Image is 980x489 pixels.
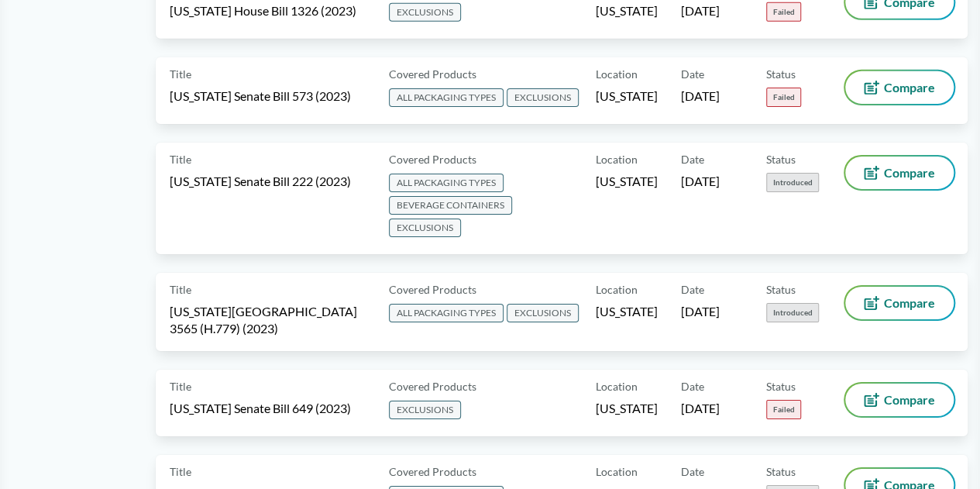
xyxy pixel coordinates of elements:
[766,378,796,394] span: Status
[389,281,476,298] span: Covered Products
[170,151,191,167] span: Title
[884,297,935,309] span: Compare
[596,303,658,320] span: [US_STATE]
[884,167,935,179] span: Compare
[596,2,658,19] span: [US_STATE]
[389,3,461,22] span: EXCLUSIONS
[681,173,720,190] span: [DATE]
[170,88,351,105] span: [US_STATE] Senate Bill 573 (2023)
[170,303,370,337] span: [US_STATE][GEOGRAPHIC_DATA] 3565 (H.779) (2023)
[596,281,638,298] span: Location
[170,173,351,190] span: [US_STATE] Senate Bill 222 (2023)
[845,287,954,319] button: Compare
[766,66,796,82] span: Status
[766,2,801,22] span: Failed
[766,173,819,192] span: Introduced
[681,66,704,82] span: Date
[596,66,638,82] span: Location
[766,88,801,107] span: Failed
[389,88,504,107] span: ALL PACKAGING TYPES
[596,378,638,394] span: Location
[596,463,638,480] span: Location
[389,219,461,237] span: EXCLUSIONS
[596,173,658,190] span: [US_STATE]
[766,151,796,167] span: Status
[170,378,191,394] span: Title
[170,400,351,417] span: [US_STATE] Senate Bill 649 (2023)
[766,281,796,298] span: Status
[170,2,356,19] span: [US_STATE] House Bill 1326 (2023)
[845,157,954,189] button: Compare
[596,151,638,167] span: Location
[884,81,935,94] span: Compare
[170,463,191,480] span: Title
[507,88,579,107] span: EXCLUSIONS
[845,384,954,416] button: Compare
[507,304,579,322] span: EXCLUSIONS
[681,88,720,105] span: [DATE]
[389,378,476,394] span: Covered Products
[596,88,658,105] span: [US_STATE]
[170,66,191,82] span: Title
[884,394,935,406] span: Compare
[389,151,476,167] span: Covered Products
[389,174,504,192] span: ALL PACKAGING TYPES
[766,400,801,419] span: Failed
[681,378,704,394] span: Date
[681,2,720,19] span: [DATE]
[845,71,954,104] button: Compare
[389,66,476,82] span: Covered Products
[681,400,720,417] span: [DATE]
[389,401,461,419] span: EXCLUSIONS
[389,196,512,215] span: BEVERAGE CONTAINERS
[389,463,476,480] span: Covered Products
[681,303,720,320] span: [DATE]
[681,281,704,298] span: Date
[681,151,704,167] span: Date
[766,463,796,480] span: Status
[389,304,504,322] span: ALL PACKAGING TYPES
[596,400,658,417] span: [US_STATE]
[170,281,191,298] span: Title
[681,463,704,480] span: Date
[766,303,819,322] span: Introduced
